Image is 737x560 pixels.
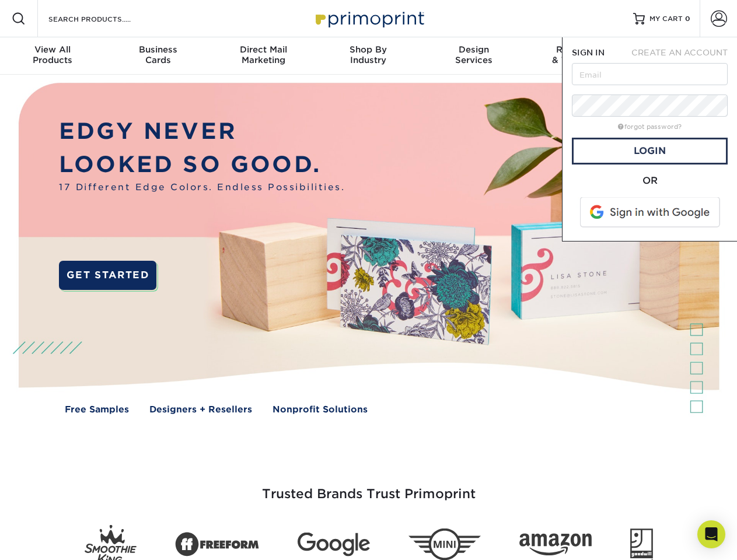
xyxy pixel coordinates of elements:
a: Login [572,138,728,164]
img: Google [298,533,370,556]
span: MY CART [649,14,683,24]
div: Open Intercom Messenger [697,520,725,548]
div: Cards [105,44,210,65]
a: Direct MailMarketing [211,37,316,75]
a: Nonprofit Solutions [273,403,368,416]
a: Resources& Templates [526,37,631,75]
a: Shop ByIndustry [316,37,421,75]
a: BusinessCards [105,37,210,75]
span: Direct Mail [211,44,316,55]
span: SIGN IN [572,48,605,57]
span: 17 Different Edge Colors. Endless Possibilities. [59,181,345,194]
a: DesignServices [421,37,526,75]
div: Services [421,44,526,65]
span: Resources [526,44,631,55]
div: Industry [316,44,421,65]
p: LOOKED SO GOOD. [59,148,345,181]
span: Business [105,44,210,55]
a: forgot password? [618,123,682,131]
span: Shop By [316,44,421,55]
span: CREATE AN ACCOUNT [631,48,728,57]
img: Primoprint [310,6,427,31]
a: GET STARTED [59,261,156,290]
span: 0 [685,15,690,23]
img: Amazon [519,534,592,556]
img: Goodwill [630,528,653,560]
input: Email [572,63,728,85]
h3: Trusted Brands Trust Primoprint [27,459,710,516]
a: Free Samples [65,403,129,416]
div: & Templates [526,44,631,65]
a: Designers + Resellers [149,403,252,416]
div: OR [572,174,728,188]
iframe: Google Customer Reviews [3,524,99,556]
p: EDGY NEVER [59,115,345,148]
input: SEARCH PRODUCTS..... [47,12,161,26]
span: Design [421,44,526,55]
div: Marketing [211,44,316,65]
